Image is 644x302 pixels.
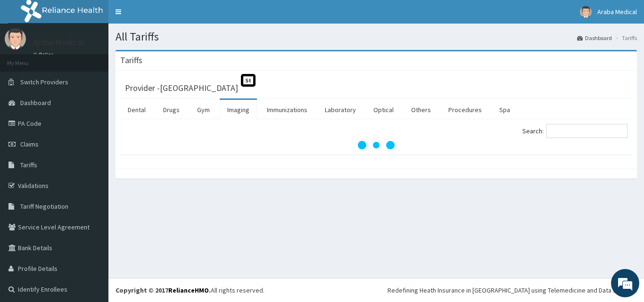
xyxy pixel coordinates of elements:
span: Tariff Negotiation [20,202,68,211]
a: Laboratory [317,100,363,120]
span: We're online! [55,91,130,186]
span: Switch Providers [20,78,68,86]
h3: Tariffs [120,56,142,65]
a: Gym [190,100,217,120]
span: Tariffs [20,161,37,169]
a: Dental [120,100,153,120]
a: Spa [492,100,518,120]
img: User Image [580,6,592,18]
div: Redefining Heath Insurance in [GEOGRAPHIC_DATA] using Telemedicine and Data Science! [388,286,637,295]
h1: All Tariffs [116,31,637,43]
strong: Copyright © 2017 . [116,286,211,294]
label: Search: [522,124,627,138]
p: Araba Medical [33,38,83,47]
li: Tariffs [613,34,637,42]
footer: All rights reserved. [108,278,644,302]
a: Optical [366,100,401,120]
h3: Provider - [GEOGRAPHIC_DATA] [125,84,238,92]
a: Others [404,100,438,120]
span: Araba Medical [597,8,637,16]
img: d_794563401_company_1708531726252_794563401 [17,47,38,71]
a: Drugs [156,100,187,120]
a: RelianceHMO [168,286,209,294]
span: Claims [20,140,39,148]
span: St [241,74,256,87]
a: Online [33,51,56,58]
span: Dashboard [20,98,51,107]
svg: audio-loading [357,126,395,164]
input: Search: [546,124,627,138]
textarea: Type your message and hit 'Enter' [5,202,180,235]
a: Procedures [441,100,489,120]
a: Immunizations [259,100,315,120]
img: User Image [5,28,26,49]
a: Dashboard [577,34,612,42]
div: Minimize live chat window [155,5,177,27]
a: Imaging [220,100,257,120]
div: Chat with us now [49,53,158,65]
